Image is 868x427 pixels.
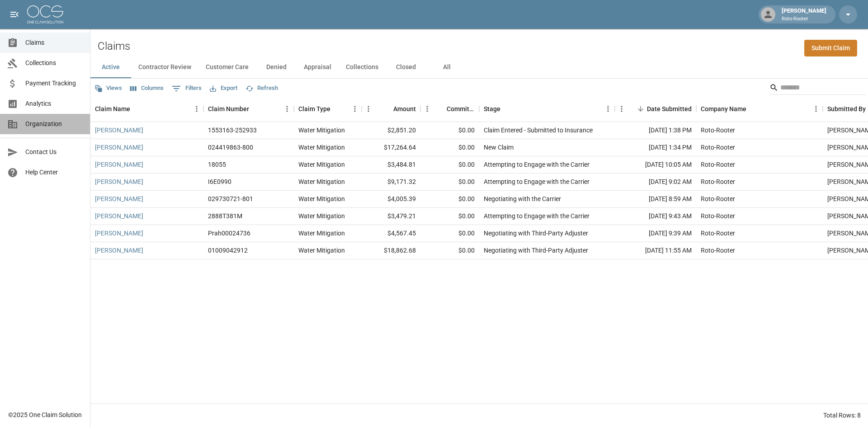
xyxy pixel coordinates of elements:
div: Date Submitted [647,96,692,122]
div: Stage [479,96,615,122]
div: $3,484.81 [362,156,420,174]
div: Company Name [696,96,823,122]
div: Water Mitigation [298,143,345,152]
button: Menu [348,102,362,116]
button: open drawer [5,5,24,23]
div: Water Mitigation [298,246,345,255]
div: Water Mitigation [298,160,345,169]
a: [PERSON_NAME] [95,126,143,135]
div: Claim Number [203,96,294,122]
div: $0.00 [420,208,479,225]
button: Menu [280,102,294,116]
div: Committed Amount [447,96,475,122]
span: Help Center [25,168,83,177]
span: Payment Tracking [25,79,83,88]
div: $0.00 [420,191,479,208]
div: [DATE] 8:59 AM [615,191,696,208]
div: [DATE] 10:05 AM [615,156,696,174]
div: [DATE] 9:43 AM [615,208,696,225]
a: [PERSON_NAME] [95,246,143,255]
div: 1553163-252933 [208,126,257,135]
div: Stage [484,96,500,122]
img: ocs-logo-white-transparent.png [27,5,63,23]
div: 029730721-801 [208,194,253,203]
div: Roto-Rooter [701,177,735,186]
button: Show filters [170,81,204,96]
div: Roto-Rooter [701,143,735,152]
button: Views [92,81,124,95]
div: Attempting to Engage with the Carrier [484,160,590,169]
div: Negotiating with Third-Party Adjuster [484,229,588,238]
div: Roto-Rooter [701,229,735,238]
div: Claim Name [95,96,130,122]
div: $17,264.64 [362,139,420,156]
div: Claim Name [90,96,203,122]
div: Water Mitigation [298,211,345,221]
div: Submitted By [827,96,866,122]
div: Roto-Rooter [701,246,735,255]
div: Water Mitigation [298,194,345,203]
button: Menu [420,102,434,116]
div: $4,567.45 [362,225,420,242]
button: Sort [434,103,447,115]
div: 01009042912 [208,246,248,255]
button: Closed [386,56,426,78]
button: Export [208,81,240,95]
div: I6E0990 [208,177,231,186]
div: Roto-Rooter [701,194,735,203]
button: Collections [339,56,386,78]
div: Amount [362,96,420,122]
button: Menu [601,102,615,116]
button: Sort [249,103,262,115]
div: 2888T381M [208,211,242,221]
div: $2,851.20 [362,122,420,139]
button: Menu [362,102,375,116]
span: Organization [25,119,83,129]
button: All [426,56,467,78]
button: Active [90,56,131,78]
div: Company Name [701,96,746,122]
div: [DATE] 9:02 AM [615,174,696,191]
div: Search [769,80,866,97]
span: Analytics [25,99,83,108]
button: Refresh [243,81,280,95]
button: Sort [500,103,513,115]
button: Menu [809,102,823,116]
div: 18055 [208,160,226,169]
div: Claim Type [298,96,330,122]
div: $4,005.39 [362,191,420,208]
div: © 2025 One Claim Solution [8,410,82,419]
div: Prah00024736 [208,229,250,238]
div: Roto-Rooter [701,211,735,221]
div: dynamic tabs [90,56,868,78]
a: Submit Claim [804,40,857,56]
a: [PERSON_NAME] [95,229,143,238]
button: Sort [330,103,343,115]
div: Claim Type [294,96,362,122]
div: New Claim [484,143,514,152]
a: [PERSON_NAME] [95,194,143,203]
button: Customer Care [198,56,256,78]
a: [PERSON_NAME] [95,143,143,152]
div: $0.00 [420,242,479,259]
div: Roto-Rooter [701,126,735,135]
div: Water Mitigation [298,126,345,135]
p: Roto-Rooter [782,15,826,23]
div: $0.00 [420,174,479,191]
div: [PERSON_NAME] [778,6,830,23]
h2: Claims [98,40,130,53]
div: [DATE] 1:34 PM [615,139,696,156]
div: Water Mitigation [298,177,345,186]
div: Negotiating with the Carrier [484,194,561,203]
div: $0.00 [420,156,479,174]
div: $18,862.68 [362,242,420,259]
div: Amount [393,96,416,122]
div: $9,171.32 [362,174,420,191]
div: Attempting to Engage with the Carrier [484,177,590,186]
button: Sort [746,103,759,115]
span: Collections [25,58,83,68]
div: Date Submitted [615,96,696,122]
div: [DATE] 9:39 AM [615,225,696,242]
div: [DATE] 1:38 PM [615,122,696,139]
div: $0.00 [420,122,479,139]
